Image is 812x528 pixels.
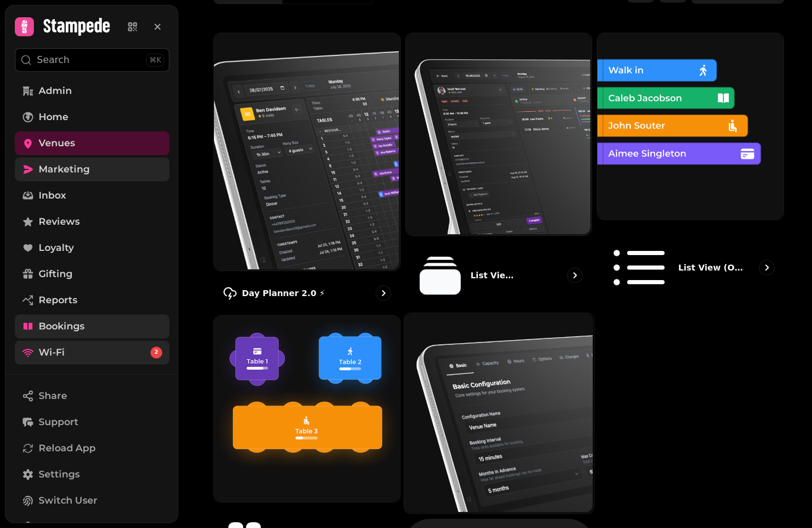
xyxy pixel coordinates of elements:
[39,319,84,334] span: Bookings
[155,348,158,357] span: 2
[39,162,90,177] span: Marketing
[596,32,782,218] img: List view (Old - going soon)
[39,84,72,98] span: Admin
[15,384,169,408] button: Share
[39,467,80,482] span: Settings
[15,79,169,103] a: Admin
[402,312,592,513] img: Configuration
[15,463,169,486] a: Settings
[39,389,67,403] span: Share
[39,110,68,124] span: Home
[597,33,784,310] a: List view (Old - going soon)List view (Old - going soon)
[39,188,66,203] span: Inbox
[15,410,169,434] button: Support
[39,441,96,455] span: Reload App
[678,262,743,274] p: List view (Old - going soon)
[39,241,74,255] span: Loyalty
[15,436,169,460] button: Reload App
[39,136,75,150] span: Venues
[242,287,325,299] p: Day Planner 2.0 ⚡
[213,315,399,501] img: Floor Plans (beta)
[37,53,70,67] p: Search
[15,184,169,208] a: Inbox
[15,315,169,338] a: Bookings
[39,293,77,307] span: Reports
[470,269,519,281] p: List View 2.0 ⚡ (New)
[213,33,401,310] a: Day Planner 2.0 ⚡Day Planner 2.0 ⚡
[377,287,389,299] svg: go to
[15,158,169,181] a: Marketing
[15,131,169,155] a: Venues
[39,494,97,508] span: Switch User
[15,236,169,260] a: Loyalty
[405,32,591,234] img: List View 2.0 ⚡ (New)
[15,210,169,234] a: Reviews
[569,269,581,281] svg: go to
[39,267,73,281] span: Gifting
[405,33,593,310] a: List View 2.0 ⚡ (New)List View 2.0 ⚡ (New)
[15,288,169,312] a: Reports
[15,262,169,286] a: Gifting
[15,105,169,129] a: Home
[146,54,164,67] div: ⌘K
[15,48,169,72] button: Search⌘K
[39,345,65,360] span: Wi-Fi
[15,489,169,513] button: Switch User
[15,341,169,364] a: Wi-Fi2
[761,262,773,274] svg: go to
[39,415,78,429] span: Support
[213,32,399,269] img: Day Planner 2.0 ⚡
[39,215,80,229] span: Reviews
